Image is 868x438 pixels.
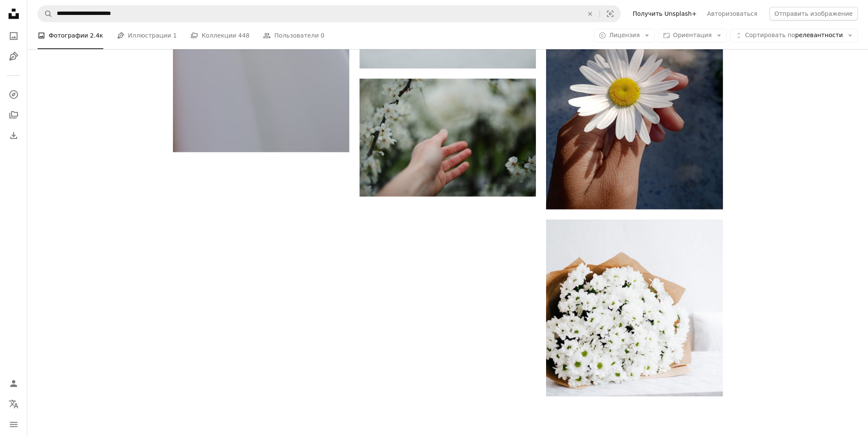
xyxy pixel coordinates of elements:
button: Сортировать порелевантности [730,29,858,43]
font: Лицензия [609,32,640,39]
button: Меню [5,416,22,433]
a: селективная фокусная фотография букета белых цветов [546,304,722,312]
font: Пользователи [274,32,319,39]
a: Главная — Unsplash [5,5,22,24]
a: Иллюстрации [5,48,22,65]
font: релевантности [795,32,843,39]
img: Рука тянется к белым цветам. [359,79,536,196]
button: Лицензия [594,29,655,43]
font: 0 [321,32,324,39]
a: Войти / Зарегистрироваться [5,375,22,392]
font: Отправить изображение [774,10,853,17]
form: Найти визуальные материалы на сайте [38,5,621,22]
font: Иллюстрации [128,32,171,39]
a: человек держит в руке ромашку [546,88,722,95]
font: 448 [238,32,250,39]
a: Рука тянется к белым цветам. [359,133,536,141]
a: История загрузок [5,127,22,144]
font: Получить Unsplash+ [633,10,697,17]
font: Сортировать по [745,32,795,39]
a: Получить Unsplash+ [628,7,702,20]
font: Авторизоваться [707,10,757,17]
font: Коллекции [202,32,236,39]
button: Поиск Unsplash [38,6,53,22]
font: 1 [173,32,177,39]
button: Ориентация [658,29,727,43]
button: Прозрачный [581,6,599,22]
a: Коллекции 448 [190,22,249,50]
a: Иллюстрации 1 [117,22,177,50]
button: Язык [5,395,22,412]
a: Коллекции [5,106,22,123]
font: Ориентация [673,32,712,39]
a: Пользователи 0 [263,22,324,50]
button: Отправить изображение [769,7,858,20]
button: Визуальный поиск [600,6,620,22]
a: Авторизоваться [702,7,763,20]
img: селективная фокусная фотография букета белых цветов [546,219,722,396]
a: Исследовать [5,86,22,103]
a: Фотографии [5,27,22,44]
